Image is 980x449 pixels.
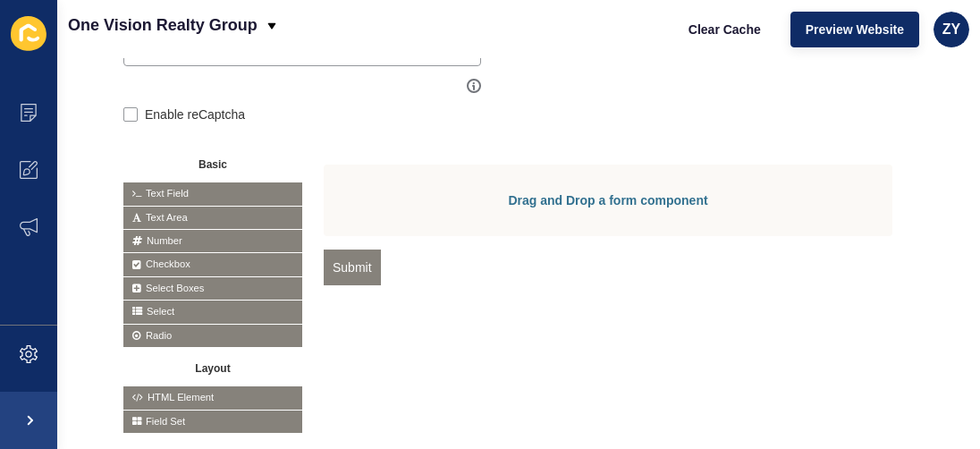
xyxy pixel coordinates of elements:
[673,12,776,47] button: Clear Cache
[123,411,302,433] span: Field Set
[123,152,302,174] button: Basic
[689,21,761,38] span: Clear Cache
[806,21,904,38] span: Preview Website
[324,165,892,236] div: Drag and Drop a form component
[123,325,302,347] span: Radio
[123,182,302,205] span: Text Field
[123,253,302,275] span: Checkbox
[123,386,302,409] span: HTML Element
[123,301,302,323] span: Select
[123,277,302,300] span: Select Boxes
[324,250,381,285] button: Submit
[68,3,258,47] p: One Vision Realty Group
[145,106,245,123] label: Enable reCaptcha
[790,12,919,47] button: Preview Website
[123,207,302,229] span: Text Area
[123,230,302,252] span: Number
[942,21,960,38] span: ZY
[123,356,302,377] button: Layout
